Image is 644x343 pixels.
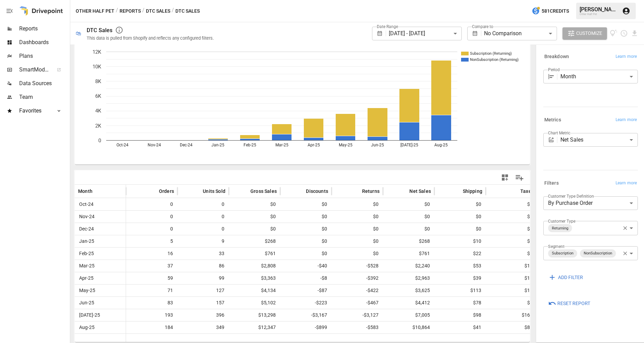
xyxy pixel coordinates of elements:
[78,248,95,260] span: Feb-25
[335,198,380,210] span: $0
[296,186,305,196] button: Sort
[386,223,431,235] span: $0
[284,272,328,284] span: -$8
[610,27,618,40] button: View documentation
[399,186,409,196] button: Sort
[489,235,534,247] span: $4
[181,235,225,247] span: 9
[335,235,380,247] span: $0
[489,211,534,223] span: $0
[580,13,618,16] div: Other Half Pet
[389,27,461,40] div: [DATE] - [DATE]
[181,297,225,309] span: 157
[371,143,384,147] text: Jun-25
[335,248,380,260] span: $0
[95,78,101,84] text: 8K
[489,321,534,333] span: $85
[19,25,69,33] span: Reports
[232,272,277,284] span: $3,363
[386,235,431,247] span: $268
[386,198,431,210] span: $0
[92,64,101,70] text: 10K
[335,309,380,321] span: -$3,127
[19,93,69,101] span: Team
[193,186,202,196] button: Sort
[49,65,54,73] span: ™
[386,285,431,296] span: $3,625
[580,6,618,13] div: [PERSON_NAME]
[78,235,95,247] span: Jan-25
[438,309,482,321] span: $98
[78,297,95,309] span: Jun-25
[181,321,225,333] span: 349
[438,285,482,296] span: $113
[78,260,96,272] span: Mar-25
[463,188,482,195] span: Shipping
[116,7,118,15] div: /
[129,198,174,210] span: 0
[548,130,570,136] label: Chart Metric
[438,235,482,247] span: $10
[284,211,328,223] span: $0
[284,260,328,272] span: -$40
[616,117,637,123] span: Learn more
[203,188,225,195] span: Units Sold
[19,66,49,74] span: SmartModel
[470,51,512,56] text: Subscription (Returning)
[529,5,572,17] button: 581Credits
[543,271,588,283] button: ADD FILTER
[284,223,328,235] span: $0
[232,248,277,260] span: $761
[129,272,174,284] span: 59
[232,260,277,272] span: $2,808
[548,243,564,249] label: Segment
[520,188,534,195] span: Taxes
[232,321,277,333] span: $12,347
[129,248,174,260] span: 16
[232,235,277,247] span: $268
[181,223,225,235] span: 0
[362,188,380,195] span: Returns
[172,7,174,15] div: /
[510,186,520,196] button: Sort
[232,285,277,296] span: $4,134
[129,321,174,333] span: 184
[232,297,277,309] span: $5,102
[544,180,559,187] h6: Filters
[244,143,256,147] text: Feb-25
[548,67,560,72] label: Period
[181,309,225,321] span: 396
[434,143,448,147] text: Aug-25
[438,260,482,272] span: $53
[211,143,224,147] text: Jan-25
[232,223,277,235] span: $0
[386,297,431,309] span: $4,412
[409,188,431,195] span: Net Sales
[250,188,277,195] span: Gross Sales
[232,309,277,321] span: $13,298
[386,272,431,284] span: $2,963
[308,143,320,147] text: Apr-25
[149,186,158,196] button: Sort
[92,49,101,55] text: 12K
[335,223,380,235] span: $0
[335,272,380,284] span: -$392
[386,248,431,260] span: $761
[129,211,174,223] span: 0
[489,198,534,210] span: $0
[386,260,431,272] span: $2,240
[87,27,112,34] div: DTC Sales
[377,24,398,29] label: Date Range
[386,211,431,223] span: $0
[557,299,590,308] span: Reset Report
[581,249,615,257] span: NonSubscription
[386,309,431,321] span: $7,005
[98,137,101,144] text: 0
[616,53,637,60] span: Learn more
[146,7,170,15] button: DTC Sales
[489,260,534,272] span: $18
[76,30,81,37] div: 🛍
[306,188,328,195] span: Discounts
[335,297,380,309] span: -$467
[489,309,534,321] span: $164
